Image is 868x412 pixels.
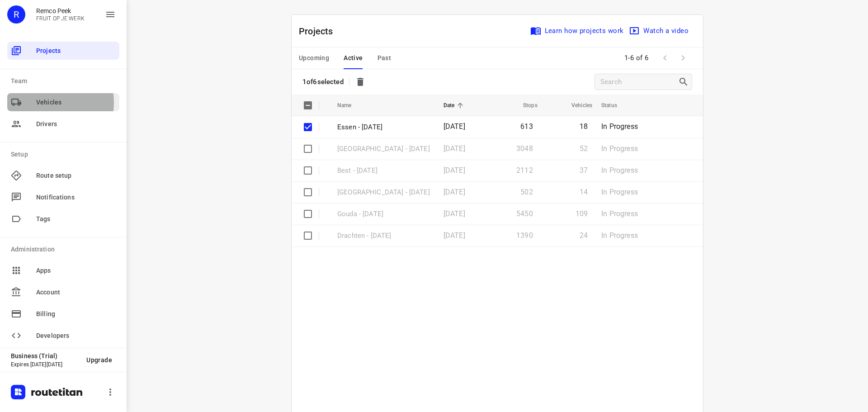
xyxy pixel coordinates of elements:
span: Previous Page [656,49,674,67]
span: Date [443,100,467,111]
input: Search projects [600,75,678,89]
span: Past [377,52,392,64]
span: Projects [36,46,116,56]
span: Account [36,288,116,297]
p: Essen - Monday [337,122,430,133]
span: Delete selected projects [351,73,369,91]
div: Projects [7,42,119,60]
div: Notifications [7,188,119,206]
span: Notifications [36,193,116,202]
span: Drivers [36,119,116,129]
span: Vehicles [36,98,116,107]
div: Search [678,76,692,87]
div: Billing [7,305,119,323]
span: [DATE] [443,122,465,131]
span: 1-6 of 6 [621,48,652,68]
span: Upcoming [299,52,329,64]
p: Expires [DATE][DATE] [11,361,79,368]
p: 1 of 6 selected [302,78,344,86]
div: Drivers [7,115,119,133]
span: In Progress [601,122,638,131]
span: Tags [36,214,116,224]
div: Account [7,283,119,301]
span: Developers [36,331,116,341]
div: Developers [7,327,119,345]
span: Name [337,100,363,111]
div: Apps [7,261,119,279]
span: Active [344,52,363,64]
span: Upgrade [86,356,112,364]
p: Projects [299,24,340,38]
p: Team [11,76,119,86]
div: R [7,5,25,24]
p: Business (Trial) [11,352,79,360]
span: 613 [520,122,533,131]
p: Remco Peek [36,7,85,14]
span: Route setup [36,171,116,180]
p: Administration [11,245,119,254]
span: Vehicles [560,100,592,111]
span: Billing [36,309,116,319]
p: Setup [11,150,119,159]
span: Status [601,100,629,111]
span: Apps [36,266,116,275]
div: Route setup [7,166,119,185]
span: Stops [511,100,538,111]
p: FRUIT OP JE WERK [36,15,85,22]
span: Next Page [674,49,692,67]
div: Vehicles [7,93,119,111]
div: Tags [7,210,119,228]
button: Upgrade [79,352,119,368]
span: 18 [580,122,588,131]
